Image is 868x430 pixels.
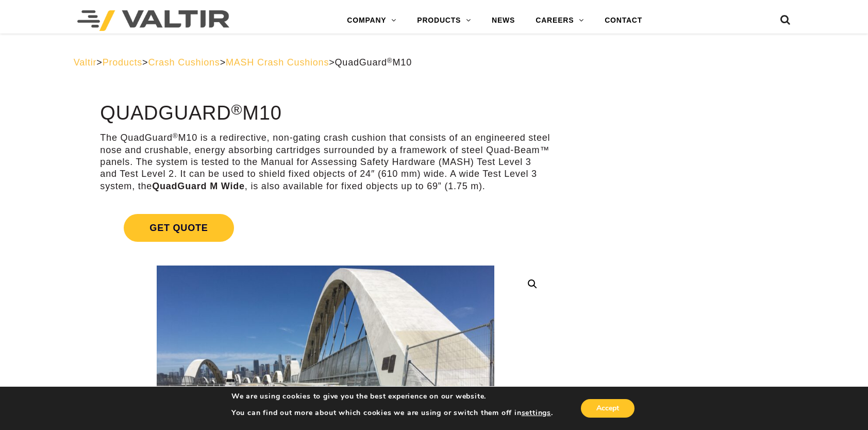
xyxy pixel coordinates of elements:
[173,132,178,140] sup: ®
[226,57,329,68] a: MASH Crash Cushions
[152,181,245,191] strong: QuadGuard M Wide
[74,57,96,68] a: Valtir
[231,392,553,401] p: We are using cookies to give you the best experience on our website.
[335,57,412,68] span: QuadGuard M10
[124,214,233,242] span: Get Quote
[387,57,393,64] sup: ®
[594,10,653,31] a: CONTACT
[525,10,594,31] a: CAREERS
[100,202,550,254] a: Get Quote
[103,57,142,68] a: Products
[74,57,794,69] div: > > > >
[481,10,525,31] a: NEWS
[77,10,229,31] img: Valtir
[407,10,481,31] a: PRODUCTS
[148,57,220,68] a: Crash Cushions
[100,132,550,192] p: The QuadGuard M10 is a redirective, non-gating crash cushion that consists of an engineered steel...
[337,10,407,31] a: COMPANY
[581,399,635,418] button: Accept
[100,103,550,124] h1: QuadGuard M10
[231,408,553,418] p: You can find out more about which cookies we are using or switch them off in .
[522,408,551,418] button: settings
[231,101,243,118] sup: ®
